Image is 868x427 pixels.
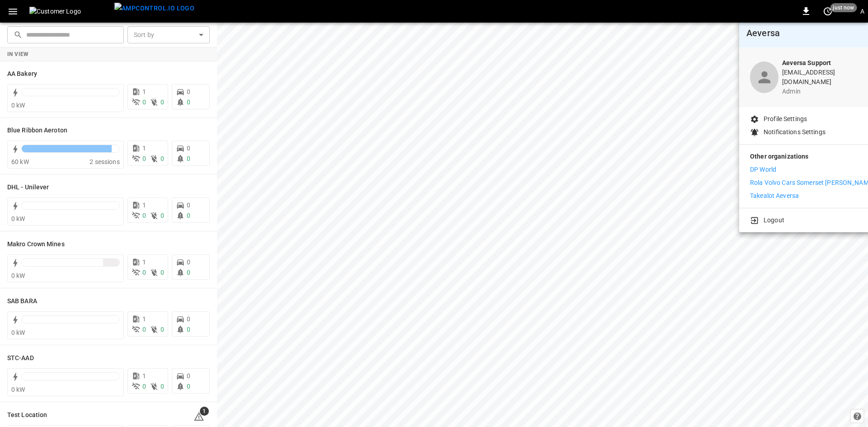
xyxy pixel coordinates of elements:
[142,326,146,333] span: 0
[160,269,164,276] span: 0
[11,329,25,336] span: 0 kW
[142,258,146,266] span: 1
[187,326,190,333] span: 0
[7,126,67,136] h6: Blue Ribbon Aeroton
[187,258,190,266] span: 0
[782,59,831,66] b: Aeversa Support
[187,383,190,390] span: 0
[160,326,164,333] span: 0
[160,383,164,390] span: 0
[160,212,164,219] span: 0
[11,272,25,279] span: 0 kW
[7,183,49,192] h6: DHL - Unilever
[7,69,37,79] h6: AA Bakery
[750,61,778,93] div: profile-icon
[142,383,146,390] span: 0
[217,23,868,427] canvas: Map
[142,212,146,219] span: 0
[750,165,776,174] p: DP World
[764,216,784,225] p: Logout
[830,3,857,12] span: just now
[142,99,146,106] span: 0
[187,88,190,95] span: 0
[187,269,190,276] span: 0
[187,99,190,106] span: 0
[11,158,29,165] span: 60 kW
[11,386,25,393] span: 0 kW
[187,202,190,209] span: 0
[200,407,209,416] span: 1
[860,7,864,16] div: profile-icon
[142,372,146,380] span: 1
[11,215,25,222] span: 0 kW
[29,7,111,16] img: Customer Logo
[160,155,164,162] span: 0
[7,353,34,363] h6: STC-AAD
[764,127,826,137] p: Notifications Settings
[142,145,146,152] span: 1
[750,191,799,201] p: Takealot Aeversa
[142,202,146,209] span: 1
[142,155,146,162] span: 0
[187,155,190,162] span: 0
[160,99,164,106] span: 0
[114,3,194,14] img: ampcontrol.io logo
[7,410,47,420] h6: Test Location
[7,239,65,249] h6: Makro Crown Mines
[11,102,25,109] span: 0 kW
[142,315,146,323] span: 1
[142,269,146,276] span: 0
[7,296,37,306] h6: SAB BARA
[764,114,807,124] p: Profile Settings
[821,4,835,19] button: set refresh interval
[187,145,190,152] span: 0
[187,372,190,380] span: 0
[187,212,190,219] span: 0
[142,88,146,95] span: 1
[187,315,190,323] span: 0
[90,158,120,165] span: 2 sessions
[7,51,29,57] strong: In View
